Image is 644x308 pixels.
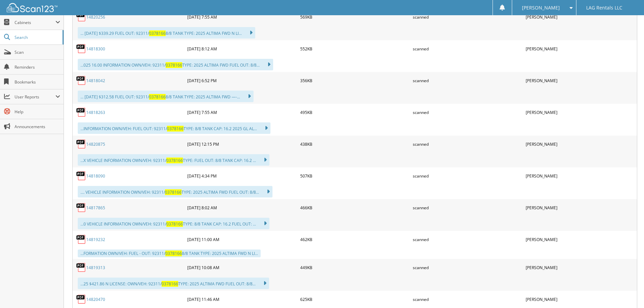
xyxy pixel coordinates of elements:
span: Scan [15,49,60,55]
a: 14818263 [86,110,105,115]
span: 0378166 [166,158,183,163]
img: PDF.png [76,12,86,22]
div: 507KB [299,169,411,183]
div: 466KB [299,201,411,214]
div: [PERSON_NAME] [524,105,637,119]
span: 0378166 [149,94,166,100]
div: [DATE] 8:12 AM [186,42,299,55]
div: scanned [411,261,524,274]
img: PDF.png [76,107,86,117]
div: .... VEHICLE INFORMATION OWN/VEH: 92311/ TYPE: 2025 ALTIMA FWD FUEL OUT: 8/8... [78,186,272,197]
div: scanned [411,169,524,183]
div: [PERSON_NAME] [524,169,637,183]
span: User Reports [15,94,55,100]
div: [PERSON_NAME] [524,201,637,214]
div: ...INFORMATION OWN/VEH: FUEL OUT: 92311/ TYPE: 8/8 TANK CAP: 16.2 2025 GL AL... [78,122,270,134]
div: [PERSON_NAME] [524,42,637,55]
div: [DATE] 7:55 AM [186,105,299,119]
div: 569KB [299,10,411,24]
span: Reminders [15,64,60,70]
div: ...0 VEHICLE INFORMATION OWN/VEH: 92311/ TYPE: 8/8 TANK CAP: 16.2 FUEL OUT: ... [78,218,269,229]
div: [DATE] 4:34 PM [186,169,299,183]
div: scanned [411,105,524,119]
div: ...X VEHICLE INFORMATION OWN/VEH: 92311/ TYPE: FUEL OUT: 8/8 TANK CAP: 16.2 ... [78,154,269,166]
div: scanned [411,74,524,87]
div: [PERSON_NAME] [524,261,637,274]
a: 14818090 [86,173,105,179]
a: 14820875 [86,141,105,147]
span: 0378166 [165,251,182,256]
div: 625KB [299,292,411,306]
span: 0378166 [166,221,183,227]
span: Help [15,109,60,115]
a: 14818042 [86,78,105,84]
span: Cabinets [15,20,55,25]
span: 0378166 [167,126,184,132]
div: [DATE] 10:08 AM [186,261,299,274]
a: 14817865 [86,205,105,211]
img: PDF.png [76,44,86,54]
img: PDF.png [76,294,86,304]
span: 0378166 [166,62,182,68]
div: scanned [411,201,524,214]
div: [PERSON_NAME] [524,10,637,24]
div: [PERSON_NAME] [524,137,637,151]
img: PDF.png [76,171,86,181]
div: ...025 16.00 INFORMATION OWN/VEH: 92311/ TYPE: 2025 ALTIMA FWD FUEL OUT: 8/8... [78,59,273,70]
div: 438KB [299,137,411,151]
div: 449KB [299,261,411,274]
div: ...FORMATION OWN/VEH: FUEL - OUT: 92311/ 8/8 TANK TYPE: 2025 ALTIMA FWD N LI... [78,250,261,257]
div: ... [DATE] $312.58 FUEL OUT: 92311/ 8/8 TANK TYPE: 2025 ALTIMA FWD —-... [78,91,254,102]
div: 356KB [299,74,411,87]
div: [DATE] 12:15 PM [186,137,299,151]
span: 0378166 [165,189,182,195]
div: [DATE] 8:02 AM [186,201,299,214]
span: Search [15,34,59,40]
span: 0378166 [162,281,178,287]
div: 552KB [299,42,411,55]
div: [PERSON_NAME] [524,292,637,306]
span: Bookmarks [15,79,60,85]
div: [DATE] 11:46 AM [186,292,299,306]
span: 0378166 [149,30,166,36]
a: 14820470 [86,297,105,302]
img: scan123-logo-white.svg [7,3,57,12]
a: 14819313 [86,265,105,270]
div: [PERSON_NAME] [524,74,637,87]
div: scanned [411,42,524,55]
div: [DATE] 7:55 AM [186,10,299,24]
img: PDF.png [76,139,86,149]
img: PDF.png [76,234,86,244]
iframe: Chat Widget [610,276,644,308]
div: scanned [411,10,524,24]
div: [PERSON_NAME] [524,233,637,246]
div: 462KB [299,233,411,246]
div: 495KB [299,105,411,119]
div: [DATE] 11:00 AM [186,233,299,246]
a: 14820256 [86,14,105,20]
span: Announcements [15,124,60,129]
img: PDF.png [76,203,86,213]
img: PDF.png [76,262,86,273]
div: ...25 $421.86 N LICENSE: OWN/VEH: 92311/ TYPE: 2025 ALTIMA FWD FUEL OUT: 8/8... [78,278,269,289]
img: PDF.png [76,75,86,86]
span: [PERSON_NAME] [522,6,560,10]
div: scanned [411,137,524,151]
div: [DATE] 6:52 PM [186,74,299,87]
div: scanned [411,233,524,246]
span: LAG Rentals LLC [586,6,622,10]
a: 14818300 [86,46,105,52]
div: ... [DATE] $339.29 FUEL OUT: 92311/ 8/8 TANK TYPE: 2025 ALTIMA FWD N LI... [78,27,255,39]
div: scanned [411,292,524,306]
a: 14819232 [86,237,105,242]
